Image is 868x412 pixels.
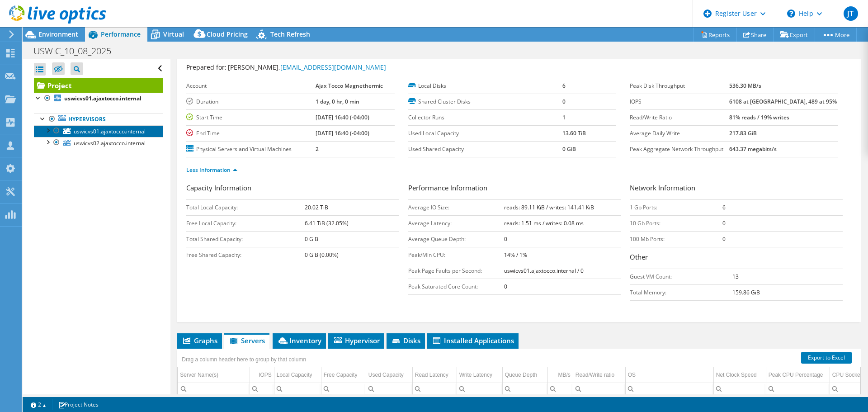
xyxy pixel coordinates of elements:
td: Column Peak CPU Percentage, Filter cell [766,383,830,395]
td: Total Local Capacity: [186,199,304,215]
td: Column Net Clock Speed, Filter cell [713,383,766,395]
b: 2 [316,145,319,153]
label: Peak Aggregate Network Throughput [630,145,729,154]
b: [DATE] 16:40 (-04:00) [316,114,369,121]
span: Installed Applications [432,336,514,345]
td: 10 Gb Ports: [630,215,722,231]
div: CPU Sockets [832,369,864,380]
a: uswicvs01.ajaxtocco.internal [34,93,163,104]
label: Used Local Capacity [408,129,562,138]
div: OS [628,369,636,380]
label: Account [186,81,315,90]
td: Guest VM Count: [630,269,732,284]
label: Physical Servers and Virtual Machines [186,145,315,154]
td: Column OS, Filter cell [625,383,713,395]
span: uswicvs02.ajaxtocco.internal [74,139,146,147]
b: Ajax Tocco Magnethermic [316,82,383,90]
span: uswicvs01.ajaxtocco.internal [74,128,146,135]
div: Write Latency [459,369,492,380]
h3: Network Information [630,183,843,195]
td: Free Capacity Column [321,367,366,383]
label: Peak Disk Throughput [630,81,729,90]
td: Column Local Capacity, Filter cell [274,383,321,395]
a: Export [773,28,815,42]
div: Used Capacity [368,369,404,380]
td: Net Clock Speed Column [713,367,766,383]
td: Used Capacity Column [366,367,412,383]
span: Graphs [182,336,217,345]
td: Column Write Latency, Filter cell [457,383,502,395]
label: Average Daily Write [630,129,729,138]
a: Project [34,78,163,93]
td: Total Shared Capacity: [186,231,304,247]
b: 1 day, 0 hr, 0 min [316,98,359,105]
span: [PERSON_NAME], [228,63,386,71]
a: More [815,28,857,42]
b: 14% / 1% [504,251,527,259]
div: Read Latency [415,369,448,380]
label: Local Disks [408,81,562,90]
b: uswicvs01.ajaxtocco.internal [64,95,142,102]
b: reads: 89.11 KiB / writes: 141.41 KiB [504,204,594,211]
b: 1 [562,114,566,121]
b: 159.86 GiB [732,289,760,296]
label: Prepared for: [186,63,226,71]
td: 1 Gb Ports: [630,199,722,215]
label: Start Time [186,113,315,122]
b: 0 GiB [305,235,318,243]
svg: \n [787,9,795,18]
td: Peak CPU Percentage Column [766,367,830,383]
td: Average IO Size: [408,199,504,215]
td: Server Name(s) Column [178,367,250,383]
div: Local Capacity [277,369,312,380]
b: 13.60 TiB [562,129,586,137]
td: Column Used Capacity, Filter cell [366,383,412,395]
span: Virtual [163,30,184,38]
td: Column Server Name(s), Filter cell [178,383,250,395]
b: 643.37 megabits/s [729,145,777,153]
b: reads: 1.51 ms / writes: 0.08 ms [504,219,584,227]
td: Average Latency: [408,215,504,231]
span: Environment [38,30,78,38]
td: Column IOPS, Filter cell [250,383,274,395]
b: 20.02 TiB [305,204,328,211]
td: OS Column [625,367,713,383]
span: Cloud Pricing [207,30,248,38]
td: IOPS Column [250,367,274,383]
td: MB/s Column [547,367,573,383]
b: 0 [722,219,726,227]
label: Collector Runs [408,113,562,122]
b: 217.83 GiB [729,129,757,137]
b: 6108 at [GEOGRAPHIC_DATA], 489 at 95% [729,98,837,105]
a: Share [736,28,774,42]
label: Used Shared Capacity [408,145,562,154]
b: 6 [722,204,726,211]
b: 0 GiB (0.00%) [305,251,339,259]
td: Local Capacity Column [274,367,321,383]
span: Servers [229,336,265,345]
b: 6 [562,82,566,90]
label: Duration [186,97,315,106]
a: Less Information [186,166,237,174]
td: Column Read Latency, Filter cell [412,383,457,395]
td: Peak Saturated Core Count: [408,279,504,294]
td: Read/Write ratio Column [573,367,625,383]
a: Reports [693,28,737,42]
td: Column Free Capacity, Filter cell [321,383,366,395]
div: MB/s [558,369,570,380]
b: 81% reads / 19% writes [729,114,789,121]
a: Project Notes [52,399,105,410]
b: 0 GiB [562,145,576,153]
div: Drag a column header here to group by that column [179,353,308,366]
td: Column Queue Depth, Filter cell [502,383,547,395]
h3: Capacity Information [186,183,399,195]
a: 2 [24,399,52,410]
b: 0 [504,235,507,243]
a: [EMAIL_ADDRESS][DOMAIN_NAME] [280,63,386,71]
td: Total Memory: [630,284,732,300]
td: Peak Page Faults per Second: [408,263,504,279]
div: Server Name(s) [180,369,218,380]
a: Export to Excel [801,352,852,364]
td: Write Latency Column [457,367,502,383]
td: Peak/Min CPU: [408,247,504,263]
